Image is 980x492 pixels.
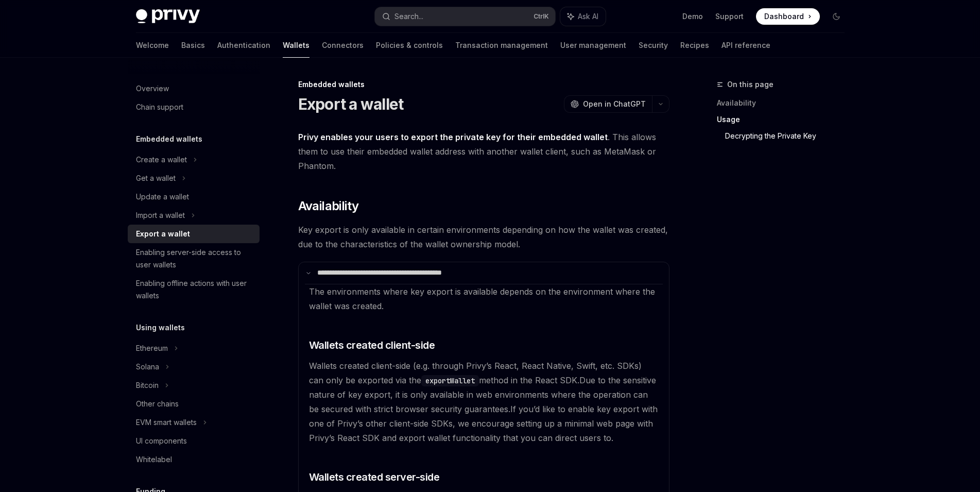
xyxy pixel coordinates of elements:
span: Dashboard [764,11,804,22]
a: Policies & controls [376,33,443,58]
div: Ethereum [136,342,168,354]
a: Usage [717,111,853,128]
a: Enabling offline actions with user wallets [128,274,260,305]
span: Ctrl K [534,12,549,21]
div: Enabling offline actions with user wallets [136,277,253,302]
button: Search...CtrlK [375,7,555,26]
a: Wallets [283,33,310,58]
a: Security [639,33,668,58]
a: Update a wallet [128,188,260,206]
span: Wallets created server-side [309,470,440,484]
span: The environments where key export is available depends on the environment where the wallet was cr... [309,286,655,311]
a: User management [560,33,626,58]
span: If you’d like to enable key export with one of Privy’s other client-side SDKs, we encourage setti... [309,404,658,443]
a: Dashboard [756,8,820,25]
a: API reference [721,33,770,58]
div: Embedded wallets [298,79,669,90]
span: On this page [727,78,773,91]
span: Wallets created client-side [309,338,435,352]
h1: Export a wallet [298,95,404,113]
a: Connectors [322,33,364,58]
div: Search... [394,10,423,23]
div: Solana [136,361,159,373]
a: Decrypting the Private Key [725,128,853,144]
span: Ask AI [578,11,598,22]
div: Chain support [136,101,183,113]
span: Availability [298,198,359,214]
a: Demo [682,11,703,22]
a: Overview [128,79,260,98]
a: Export a wallet [128,225,260,243]
div: Update a wallet [136,191,189,203]
a: Whitelabel [128,450,260,469]
div: Other chains [136,398,179,410]
span: Due to the sensitive nature of key export, it is only available in web environments where the ope... [309,375,656,414]
h5: Embedded wallets [136,133,202,145]
span: Key export is only available in certain environments depending on how the wallet was created, due... [298,223,669,251]
div: Bitcoin [136,379,159,392]
div: UI components [136,435,187,447]
a: Chain support [128,98,260,116]
div: Import a wallet [136,209,185,222]
a: Support [715,11,744,22]
code: exportWallet [421,375,479,386]
button: Toggle dark mode [828,8,845,25]
span: Open in ChatGPT [583,99,646,109]
div: Overview [136,82,169,95]
a: Other chains [128,395,260,413]
div: Whitelabel [136,453,172,466]
a: Authentication [217,33,270,58]
div: EVM smart wallets [136,416,197,429]
img: dark logo [136,9,200,24]
span: Wallets created client-side (e.g. through Privy’s React, React Native, Swift, etc. SDKs) can only... [309,361,642,385]
a: Basics [181,33,205,58]
div: Get a wallet [136,172,176,184]
a: Recipes [680,33,709,58]
div: Create a wallet [136,154,187,166]
button: Ask AI [560,7,606,26]
h5: Using wallets [136,321,185,334]
div: Export a wallet [136,228,190,240]
strong: Privy enables your users to export the private key for their embedded wallet [298,132,608,142]
a: UI components [128,432,260,450]
a: Availability [717,95,853,111]
button: Open in ChatGPT [564,95,652,113]
a: Transaction management [455,33,548,58]
a: Welcome [136,33,169,58]
span: . This allows them to use their embedded wallet address with another wallet client, such as MetaM... [298,130,669,173]
div: Enabling server-side access to user wallets [136,246,253,271]
a: Enabling server-side access to user wallets [128,243,260,274]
